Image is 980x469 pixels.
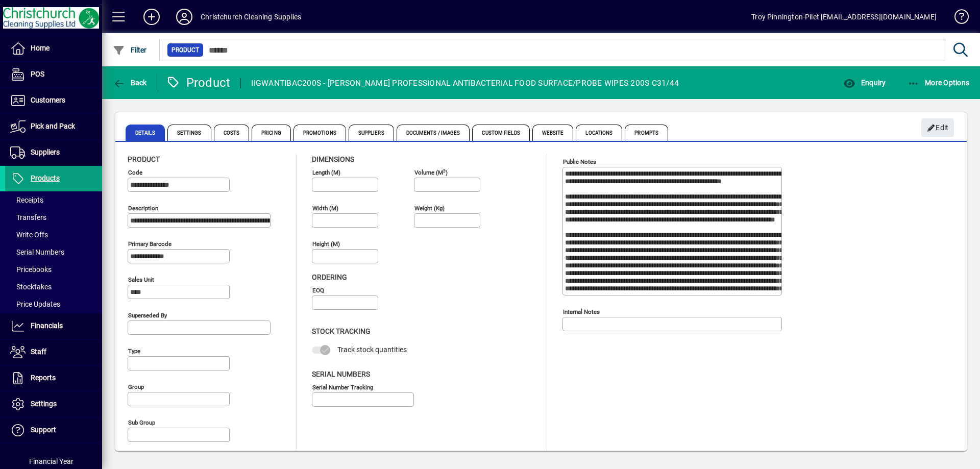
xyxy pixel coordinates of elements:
span: Product [128,155,160,163]
mat-label: Volume (m ) [414,169,448,176]
span: Track stock quantities [337,345,407,354]
div: Christchurch Cleaning Supplies [201,9,301,25]
mat-label: Superseded by [128,312,167,319]
a: Home [5,36,102,61]
a: Support [5,417,102,443]
span: POS [31,70,44,78]
mat-label: Internal Notes [563,308,600,315]
button: More Options [905,73,972,92]
span: Financials [31,322,63,330]
a: Pricebooks [5,261,102,278]
span: Price Updates [10,300,60,308]
span: Home [31,44,50,52]
a: Serial Numbers [5,243,102,261]
span: Stock Tracking [312,327,371,335]
span: Prompts [625,125,668,141]
span: Website [532,125,574,141]
a: Receipts [5,191,102,209]
span: Transfers [10,213,46,221]
a: Settings [5,391,102,417]
button: Back [110,73,150,92]
span: Pricing [252,125,291,141]
span: Enquiry [843,79,886,87]
span: More Options [908,79,970,87]
mat-label: Code [128,169,142,176]
span: Back [113,79,147,87]
span: Support [31,426,56,434]
mat-label: Width (m) [312,205,338,212]
mat-label: Public Notes [563,158,596,165]
span: Details [126,125,165,141]
mat-label: Length (m) [312,169,340,176]
span: Filter [113,46,147,54]
span: Serial Numbers [10,248,64,256]
a: Write Offs [5,226,102,243]
button: Edit [921,118,954,137]
a: Stocktakes [5,278,102,295]
div: Troy Pinnington-Pilet [EMAIL_ADDRESS][DOMAIN_NAME] [751,9,937,25]
a: POS [5,62,102,87]
a: Customers [5,88,102,113]
mat-label: Group [128,383,144,390]
span: Write Offs [10,231,48,239]
button: Add [135,8,168,26]
span: Stocktakes [10,283,52,291]
app-page-header-button: Back [102,73,158,92]
div: IIGWANTIBAC200S - [PERSON_NAME] PROFESSIONAL ANTIBACTERIAL FOOD SURFACE/PROBE WIPES 200S C31/44 [251,75,679,91]
mat-label: Sub group [128,419,155,426]
span: Documents / Images [397,125,470,141]
span: Ordering [312,273,347,281]
span: Settings [167,125,211,141]
span: Pricebooks [10,265,52,274]
a: Suppliers [5,140,102,165]
mat-label: Type [128,348,140,355]
a: Pick and Pack [5,114,102,139]
span: Suppliers [349,125,394,141]
mat-label: Height (m) [312,240,340,248]
span: Custom Fields [472,125,529,141]
a: Reports [5,365,102,391]
div: Product [166,75,231,91]
a: Financials [5,313,102,339]
button: Filter [110,41,150,59]
span: Receipts [10,196,43,204]
span: Reports [31,374,56,382]
mat-label: Primary barcode [128,240,171,248]
span: Pick and Pack [31,122,75,130]
span: Product [171,45,199,55]
span: Costs [214,125,250,141]
span: Suppliers [31,148,60,156]
button: Enquiry [841,73,888,92]
sup: 3 [443,168,446,173]
span: Financial Year [29,457,73,465]
mat-label: Weight (Kg) [414,205,445,212]
span: Staff [31,348,46,356]
button: Profile [168,8,201,26]
mat-label: Description [128,205,158,212]
a: Staff [5,339,102,365]
span: Promotions [293,125,346,141]
span: Locations [576,125,622,141]
a: Knowledge Base [947,2,967,35]
a: Price Updates [5,295,102,313]
mat-label: EOQ [312,287,324,294]
span: Serial Numbers [312,370,370,378]
span: Edit [927,119,949,136]
mat-label: Sales unit [128,276,154,283]
span: Customers [31,96,65,104]
mat-label: Serial Number tracking [312,383,373,390]
span: Dimensions [312,155,354,163]
span: Settings [31,400,57,408]
a: Transfers [5,209,102,226]
span: Products [31,174,60,182]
